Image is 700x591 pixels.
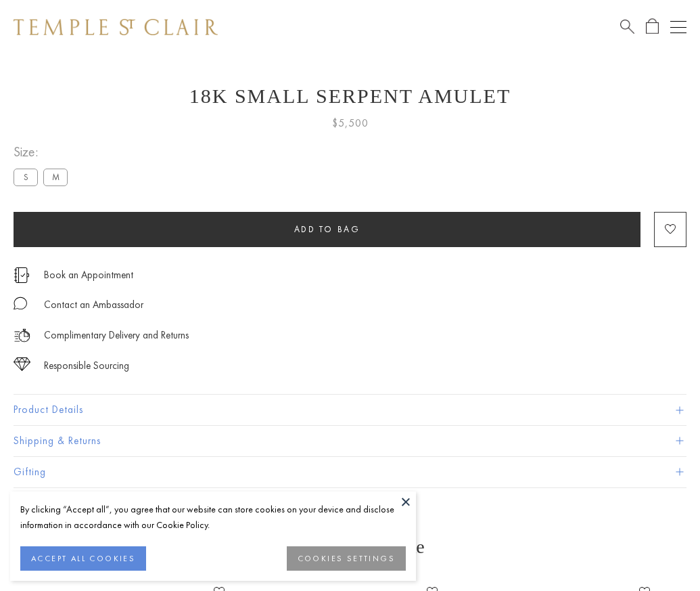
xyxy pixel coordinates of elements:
[670,19,686,35] button: Open navigation
[14,297,27,310] img: MessageIcon-01_2.svg
[14,327,30,344] img: icon_delivery.svg
[44,327,189,344] p: Complimentary Delivery and Returns
[287,546,406,571] button: COOKIES SETTINGS
[14,169,38,185] label: S
[14,357,30,371] img: icon_sourcing.svg
[294,223,360,235] span: Add to bag
[646,18,659,35] a: Open Shopping Bag
[14,212,640,247] button: Add to bag
[20,502,406,533] div: By clicking “Accept all”, you agree that our website can store cookies on your device and disclos...
[14,457,686,487] button: Gifting
[20,546,146,571] button: ACCEPT ALL COOKIES
[620,18,634,35] a: Search
[43,169,68,185] label: M
[14,267,30,283] img: icon_appointment.svg
[332,114,369,132] span: $5,500
[14,85,686,108] h1: 18K Small Serpent Amulet
[14,141,73,163] span: Size:
[44,267,133,282] a: Book an Appointment
[44,297,143,313] div: Contact an Ambassador
[14,19,218,35] img: Temple St. Clair
[14,395,686,425] button: Product Details
[14,426,686,456] button: Shipping & Returns
[44,357,129,374] div: Responsible Sourcing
